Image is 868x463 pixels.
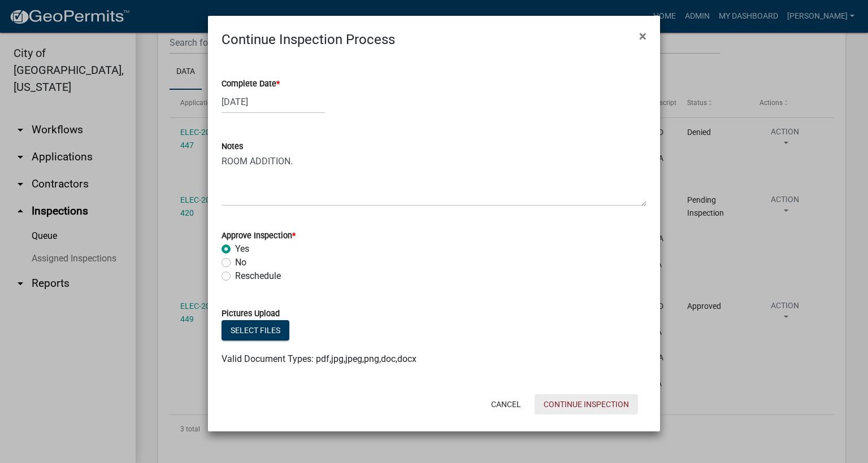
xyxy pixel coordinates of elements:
h4: Continue Inspection Process [222,29,395,50]
label: Notes [222,143,243,151]
label: Yes [235,242,249,256]
button: Cancel [482,394,530,414]
label: Reschedule [235,269,281,283]
label: Complete Date [222,80,280,88]
button: Continue Inspection [535,394,638,414]
label: Approve Inspection [222,232,296,240]
input: mm/dd/yyyy [222,90,325,113]
span: × [639,28,646,44]
button: Close [630,20,656,52]
span: Valid Document Types: pdf,jpg,jpeg,png,doc,docx [222,353,416,364]
label: Pictures Upload [222,310,280,318]
label: No [235,256,246,269]
button: Select files [222,320,289,340]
